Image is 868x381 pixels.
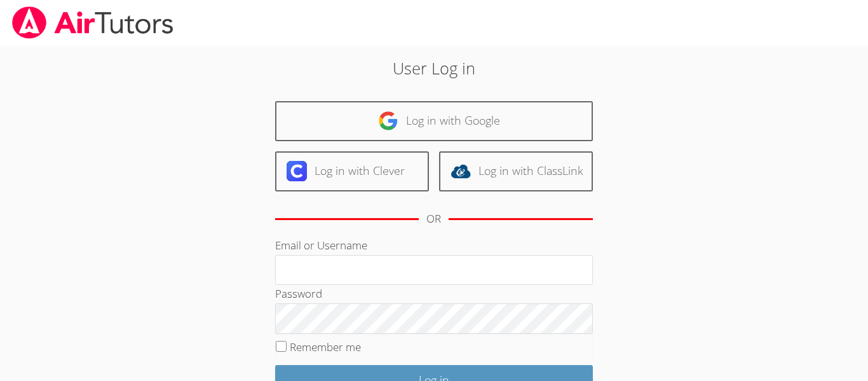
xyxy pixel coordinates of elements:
div: OR [426,210,441,228]
img: clever-logo-6eab21bc6e7a338710f1a6ff85c0baf02591cd810cc4098c63d3a4b26e2feb20.svg [287,161,307,181]
img: airtutors_banner-c4298cdbf04f3fff15de1276eac7730deb9818008684d7c2e4769d2f7ddbe033.png [11,6,175,39]
img: google-logo-50288ca7cdecda66e5e0955fdab243c47b7ad437acaf1139b6f446037453330a.svg [378,111,398,131]
h2: User Log in [200,56,668,80]
label: Remember me [290,340,361,354]
a: Log in with Clever [275,151,429,191]
img: classlink-logo-d6bb404cc1216ec64c9a2012d9dc4662098be43eaf13dc465df04b49fa7ab582.svg [451,161,471,181]
label: Password [275,286,322,301]
label: Email or Username [275,238,367,253]
a: Log in with ClassLink [439,151,593,191]
a: Log in with Google [275,101,593,141]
